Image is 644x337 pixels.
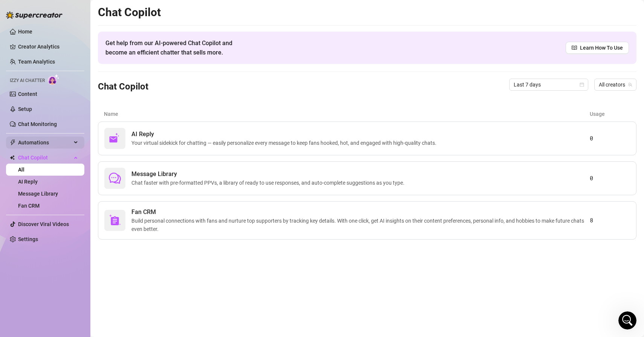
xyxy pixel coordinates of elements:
article: 0 [590,174,630,183]
p: A few hours [64,9,93,17]
div: Hey, What brings you here [DATE]?[PERSON_NAME] • Just now [6,43,111,60]
a: Setup [18,106,32,112]
img: logo-BBDzfeDw.svg [6,11,63,19]
article: 0 [590,134,630,143]
img: AI Chatter [48,74,60,85]
a: Fan CRM [18,203,40,209]
h2: Chat Copilot [98,5,636,20]
div: Profile image for Joe [43,4,55,16]
img: Profile image for Giselle [32,4,44,16]
a: Creator Analytics [18,41,78,53]
div: Ella says… [6,43,145,76]
iframe: Intercom live chat [618,311,636,329]
button: Get started with the Desktop app ⭐️ [33,219,141,234]
a: Settings [18,236,38,242]
img: Chat Copilot [10,155,15,160]
article: Name [104,110,590,118]
span: All creators [599,79,632,90]
article: Usage [590,110,630,118]
div: Hey, What brings you here [DATE]? [12,48,105,55]
span: comment [109,172,121,184]
span: Fan CRM [131,208,590,217]
span: Last 7 days [514,79,584,90]
article: 8 [590,216,630,225]
span: Chat faster with pre-formatted PPVs, a library of ready to use responses, and auto-complete sugge... [131,179,407,187]
span: team [628,82,632,87]
a: Chat Monitoring [18,121,57,127]
a: Message Library [18,191,58,197]
img: Profile image for Ella [21,4,34,16]
span: read [572,45,577,50]
a: Team Analytics [18,59,55,65]
img: svg%3e [109,132,121,144]
button: Desktop App and Browser Extention [34,238,141,253]
button: Home [131,3,146,17]
a: All [18,167,24,173]
a: Content [18,91,37,97]
span: Izzy AI Chatter [10,77,45,84]
button: Izzy AI Chatter 👩 [33,157,91,172]
div: [PERSON_NAME] • Just now [12,61,75,66]
span: Build personal connections with fans and nurture top supporters by tracking key details. With one... [131,217,590,233]
img: svg%3e [109,214,121,226]
a: Discover Viral Videos [18,221,69,227]
button: go back [5,3,19,17]
span: AI Reply [131,130,440,139]
a: AI Reply [18,179,38,185]
h1: 🌟 Supercreator [58,4,105,9]
span: Message Library [131,170,407,179]
a: Home [18,29,32,35]
span: Automations [18,137,72,149]
span: Chat Copilot [18,152,72,164]
button: Izzy Credits, billing & subscription or Affiliate Program 💵 [10,176,141,197]
span: Learn How To Use [580,44,623,52]
button: I need an explanation❓ [66,201,141,216]
span: Your virtual sidekick for chatting — easily personalize every message to keep fans hooked, hot, a... [131,139,440,147]
button: Report Bug 🐛 [92,157,141,172]
span: thunderbolt [10,140,16,146]
a: Learn How To Use [566,42,629,54]
span: Get help from our AI-powered Chat Copilot and become an efficient chatter that sells more. [105,38,250,57]
span: calendar [580,82,584,87]
h3: Chat Copilot [98,81,148,93]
